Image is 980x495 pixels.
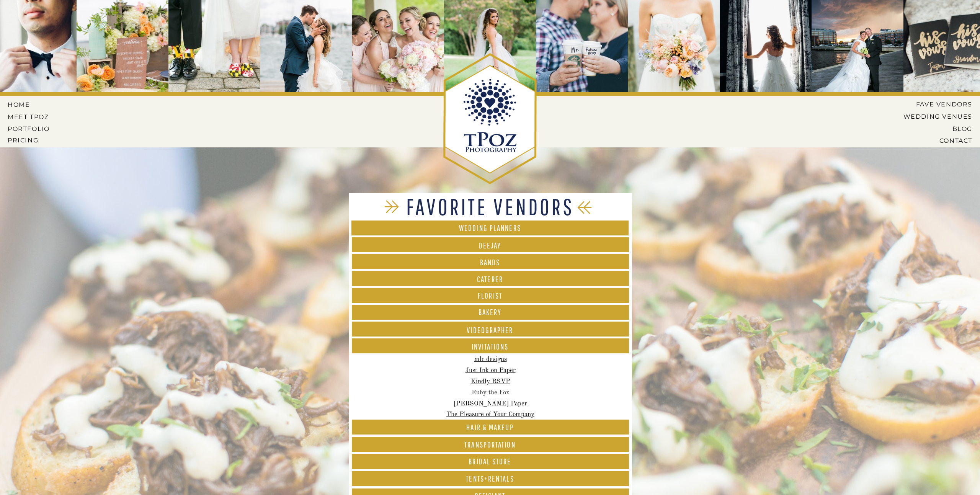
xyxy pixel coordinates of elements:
font: BANDS [480,258,500,267]
a: FLORIST [351,292,629,302]
font: Bridal Store [469,457,511,466]
font: Invitations [472,342,508,351]
a: BANDS [351,258,629,268]
a: Fave Vendors [910,101,972,108]
font: Videographer [467,325,513,335]
font: Wedding Planners [459,223,521,232]
a: BLOG [897,125,972,132]
a: Pricing [8,137,51,144]
font: Hair & Makeup [466,423,513,432]
a: Wedding Venues [892,113,972,120]
font: Transportation [464,440,515,449]
a: Ruby the Fox [472,389,510,396]
a: Just Ink on Paper [465,367,516,374]
font: Bakery [479,307,502,317]
a: CATERER [351,275,629,285]
font: FLORIST [478,291,502,300]
a: Transportation [351,441,629,451]
a: PORTFOLIO [8,125,51,132]
a: Bakery [351,308,629,319]
a: Wedding Planners [351,224,629,233]
font: CATERER [477,274,503,284]
a: HOME [8,101,42,108]
a: mlc designs [474,356,507,363]
a: Bridal Store [351,457,629,467]
a: Kindly RSVP [471,378,510,385]
a: The Pleasure of Your Company [446,411,534,418]
a: Invitations [351,343,629,353]
a: [PERSON_NAME] Paper [454,400,527,407]
a: MEET tPoz [8,113,49,120]
a: Hair & Makeup [351,423,629,433]
a: Deejay [351,242,629,251]
a: Videographer [351,326,629,335]
a: CONTACT [912,137,972,144]
font: Deejay [479,241,501,250]
a: Tents+rentals [351,475,629,485]
h1: Favorite Vendors [382,195,598,218]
